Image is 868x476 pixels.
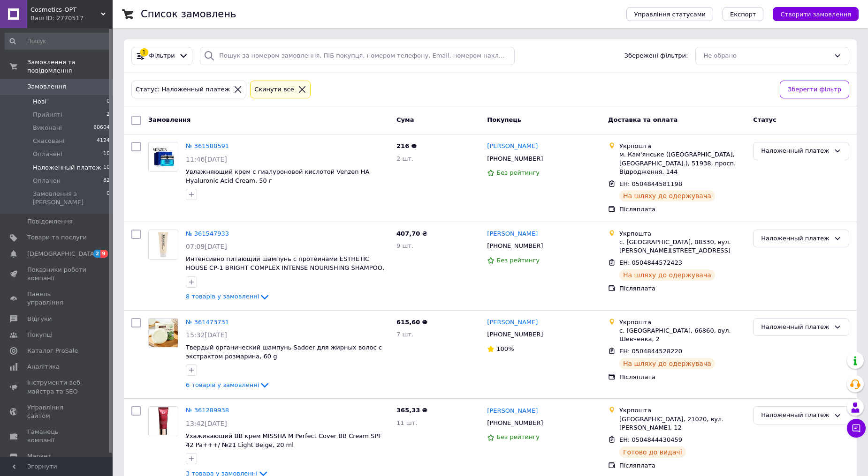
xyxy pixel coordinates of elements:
a: [PERSON_NAME] [487,318,538,327]
span: Управління статусами [634,11,706,18]
div: [PHONE_NUMBER] [485,417,545,429]
div: с. [GEOGRAPHIC_DATA], 08330, вул. [PERSON_NAME][STREET_ADDRESS] [619,238,746,255]
span: 365,33 ₴ [396,407,427,414]
span: Оплачені [33,150,62,158]
span: Фільтри [149,52,175,60]
span: Без рейтингу [496,433,540,440]
a: Фото товару [148,318,178,348]
span: Скасовані [33,137,65,145]
span: Покупці [27,331,53,339]
span: 13:42[DATE] [186,420,227,427]
a: [PERSON_NAME] [487,142,538,151]
div: м. Кам'янське ([GEOGRAPHIC_DATA], [GEOGRAPHIC_DATA].), 51938, просп. Відродження, 144 [619,150,746,176]
a: Интенсивно питающий шампунь с протеинами ESTHETIC HOUSE CP-1 BRIGHT COMPLEX INTENSE NOURISHING SH... [186,255,384,280]
input: Пошук [5,33,111,50]
span: ЕН: 0504844528220 [619,348,682,355]
button: Зберегти фільтр [780,81,849,99]
span: Експорт [730,11,756,18]
div: Не обрано [703,51,830,61]
div: Післяплата [619,461,746,470]
span: Покупець [487,116,521,123]
div: Укрпошта [619,230,746,238]
img: Фото товару [149,319,178,347]
div: [GEOGRAPHIC_DATA], 21020, вул. [PERSON_NAME], 12 [619,415,746,432]
span: Замовлення [27,82,66,91]
input: Пошук за номером замовлення, ПІБ покупця, номером телефону, Email, номером накладної [200,47,515,65]
div: Укрпошта [619,142,746,150]
a: [PERSON_NAME] [487,230,538,238]
span: Оплачен [33,177,61,185]
a: Фото товару [148,406,178,436]
span: 8 товарів у замовленні [186,293,259,300]
img: Фото товару [149,230,178,259]
a: Ухаживающий BB крем MISSHA M Perfect Cover BB Cream SPF 42 Pa+++/ №21 Light Beige, 20 ml [186,432,382,448]
span: 60604 [93,124,110,132]
a: 6 товарів у замовленні [186,381,270,388]
span: Інструменти веб-майстра та SEO [27,379,87,395]
button: Управління статусами [626,7,713,21]
div: с. [GEOGRAPHIC_DATA], 66860, вул. Шевченка, 2 [619,327,746,343]
span: Управління сайтом [27,403,87,420]
span: Cosmetics-OPT [30,6,101,14]
a: Твердый органический шампунь Sadoer для жирных волос с экстрактом розмарина, 60 g [186,344,382,360]
span: Виконані [33,124,62,132]
div: [PHONE_NUMBER] [485,328,545,341]
div: Післяплата [619,205,746,214]
button: Створити замовлення [773,7,859,21]
span: Панель управління [27,290,87,307]
span: Товари та послуги [27,233,87,242]
span: Каталог ProSale [27,347,78,355]
span: Cума [396,116,414,123]
button: Чат з покупцем [847,419,866,438]
span: Створити замовлення [780,11,851,18]
div: [PHONE_NUMBER] [485,240,545,252]
div: Готово до видачі [619,446,686,458]
span: 9 шт. [396,242,413,249]
a: № 361473731 [186,319,229,326]
span: 2 [107,111,110,119]
span: Аналітика [27,363,60,371]
span: 15:32[DATE] [186,331,227,339]
span: 11:46[DATE] [186,156,227,163]
span: 6 товарів у замовленні [186,381,259,388]
div: [PHONE_NUMBER] [485,153,545,165]
span: 07:09[DATE] [186,243,227,250]
span: Гаманець компанії [27,428,87,445]
span: Відгуки [27,315,52,323]
span: Без рейтингу [496,257,540,264]
a: Створити замовлення [763,10,859,17]
span: Нові [33,97,46,106]
span: 10 [103,164,110,172]
span: 0 [107,190,110,207]
a: 8 товарів у замовленні [186,293,270,300]
a: № 361588591 [186,142,229,149]
div: На шляху до одержувача [619,358,715,369]
span: 7 шт. [396,331,413,338]
a: Увлажняющий крем с гиалуроновой кислотой Venzen HA Hyaluronic Acid Cream, 50 г [186,168,369,184]
a: № 361547933 [186,230,229,237]
div: На шляху до одержувача [619,190,715,201]
span: Замовлення [148,116,190,123]
h1: Список замовлень [141,8,236,20]
span: Доставка та оплата [608,116,678,123]
span: Маркет [27,452,51,461]
div: 1 [140,48,148,57]
span: 9 [100,250,108,258]
div: Післяплата [619,373,746,381]
div: Статус: Наложенный платеж [134,85,232,95]
span: 0 [107,97,110,106]
div: Післяплата [619,284,746,293]
img: Фото товару [149,143,178,171]
span: Статус [753,116,777,123]
span: Зберегти фільтр [788,85,841,95]
div: Укрпошта [619,318,746,327]
div: Наложенный платеж [761,410,830,420]
span: Без рейтингу [496,169,540,176]
span: 407,70 ₴ [396,230,427,237]
span: Прийняті [33,111,62,119]
a: [PERSON_NAME] [487,407,538,416]
div: Наложенный платеж [761,322,830,332]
